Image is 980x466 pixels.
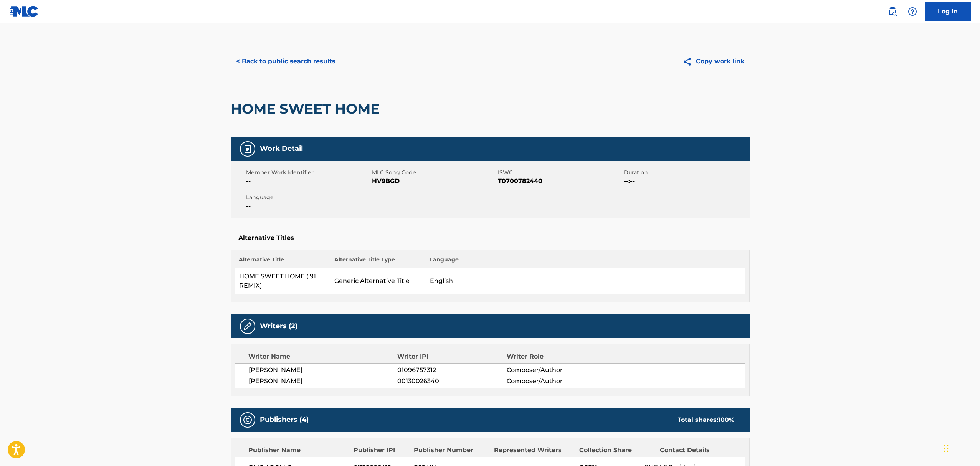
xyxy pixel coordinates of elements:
[246,177,370,186] span: --
[331,256,426,268] th: Alternative Title Type
[248,352,398,361] div: Writer Name
[243,322,252,331] img: Writers
[246,193,370,202] span: Language
[905,4,920,19] div: Help
[260,144,303,153] h5: Work Detail
[498,169,622,177] span: ISWC
[397,365,506,375] span: 01096757312
[942,429,980,466] iframe: Chat Widget
[231,52,341,71] button: < Back to public search results
[372,169,496,177] span: MLC Song Code
[498,177,622,186] span: T0700782440
[246,169,370,177] span: Member Work Identifier
[249,365,398,375] span: [PERSON_NAME]
[944,437,949,460] div: Drag
[238,234,742,242] h5: Alternative Titles
[426,256,745,268] th: Language
[231,100,383,117] h2: HOME SWEET HOME
[507,352,606,361] div: Writer Role
[507,365,606,375] span: Composer/Author
[372,177,496,186] span: HV9BGD
[248,446,348,455] div: Publisher Name
[397,377,506,386] span: 00130026340
[677,52,750,71] button: Copy work link
[885,4,900,19] a: Public Search
[243,144,252,154] img: Work Detail
[397,352,507,361] div: Writer IPI
[235,268,331,294] td: HOME SWEET HOME ('91 REMIX)
[494,446,573,455] div: Represented Writers
[624,169,748,177] span: Duration
[426,268,745,294] td: English
[579,446,654,455] div: Collection Share
[683,57,696,66] img: Copy work link
[243,415,252,425] img: Publishers
[414,446,488,455] div: Publisher Number
[678,415,734,425] div: Total shares:
[249,377,398,386] span: [PERSON_NAME]
[888,7,897,16] img: search
[925,2,971,21] a: Log In
[908,7,917,16] img: help
[331,268,426,294] td: Generic Alternative Title
[246,202,370,211] span: --
[660,446,734,455] div: Contact Details
[507,377,606,386] span: Composer/Author
[235,256,331,268] th: Alternative Title
[260,415,309,424] h5: Publishers (4)
[354,446,408,455] div: Publisher IPI
[9,6,39,17] img: MLC Logo
[260,322,297,330] h5: Writers (2)
[624,177,748,186] span: --:--
[718,416,734,423] span: 100 %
